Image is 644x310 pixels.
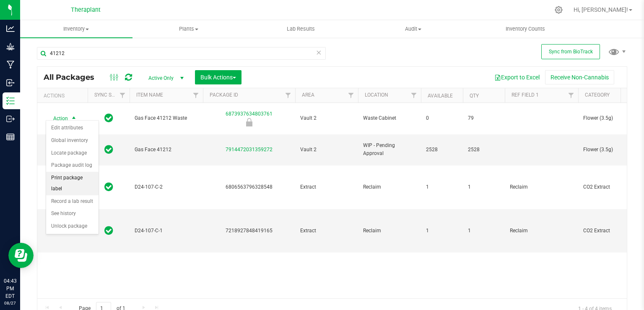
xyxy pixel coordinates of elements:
[363,183,416,191] span: Reclaim
[300,227,353,235] span: Extract
[468,227,500,235] span: 1
[363,142,416,158] span: WIP - Pending Approval
[6,97,15,105] inline-svg: Inventory
[510,183,573,191] span: Reclaim
[510,227,573,235] span: Reclaim
[245,20,357,38] a: Lab Results
[426,146,458,154] span: 2528
[44,93,84,99] div: Actions
[541,44,600,59] button: Sync from BioTrack
[44,73,103,82] span: All Packages
[357,25,469,33] span: Audit
[512,92,539,98] a: Ref Field 1
[210,92,238,98] a: Package ID
[8,243,34,268] iframe: Resource center
[202,227,296,235] div: 7218927848419165
[6,115,15,123] inline-svg: Outbound
[104,144,113,155] span: In Sync
[116,88,130,102] a: Filter
[468,114,500,122] span: 79
[6,79,15,87] inline-svg: Inbound
[46,147,99,160] li: Locate package
[489,70,545,84] button: Export to Excel
[363,227,416,235] span: Reclaim
[281,88,295,102] a: Filter
[6,133,15,141] inline-svg: Reports
[202,183,296,191] div: 6806563796328548
[195,70,241,84] button: Bulk Actions
[133,25,244,33] span: Plants
[94,92,127,98] a: Sync Status
[69,113,79,124] span: select
[37,47,326,60] input: Search Package ID, Item Name, SKU, Lot or Part Number...
[494,25,556,33] span: Inventory Counts
[407,88,421,102] a: Filter
[553,6,564,14] div: Manage settings
[46,134,99,147] li: Global inventory
[226,111,273,117] a: 6873937634803761
[46,122,99,134] li: Edit attributes
[4,300,16,306] p: 08/27
[226,147,273,152] a: 7914472031359272
[428,93,453,99] a: Available
[200,74,236,81] span: Bulk Actions
[365,92,388,98] a: Location
[549,49,593,55] span: Sync from BioTrack
[300,183,353,191] span: Extract
[426,114,458,122] span: 0
[46,208,99,220] li: See history
[202,118,296,126] div: Newly Received
[46,159,99,172] li: Package audit log
[426,183,458,191] span: 1
[468,183,500,191] span: 1
[275,25,326,33] span: Lab Results
[104,112,113,124] span: In Sync
[104,225,113,236] span: In Sync
[6,60,15,69] inline-svg: Manufacturing
[300,146,353,154] span: Vault 2
[6,24,15,33] inline-svg: Analytics
[46,220,99,233] li: Unlock package
[363,114,416,122] span: Waste Cabinet
[300,114,353,122] span: Vault 2
[468,146,500,154] span: 2528
[104,181,113,193] span: In Sync
[469,20,582,38] a: Inventory Counts
[20,25,132,33] span: Inventory
[344,88,358,102] a: Filter
[426,227,458,235] span: 1
[470,93,479,99] a: Qty
[585,92,610,98] a: Category
[46,172,99,195] li: Print package label
[574,6,628,13] span: Hi, [PERSON_NAME]!
[132,20,245,38] a: Plants
[135,146,198,154] span: Gas Face 41212
[20,20,132,38] a: Inventory
[46,113,68,124] span: Action
[316,47,322,58] span: Clear
[6,42,15,51] inline-svg: Grow
[189,88,203,102] a: Filter
[46,195,99,208] li: Record a lab result
[71,6,101,13] span: Theraplant
[545,70,614,84] button: Receive Non-Cannabis
[302,92,314,98] a: Area
[136,92,163,98] a: Item Name
[135,114,198,122] span: Gas Face 41212 Waste
[357,20,469,38] a: Audit
[135,183,198,191] span: D24-107-C-2
[4,277,16,300] p: 04:43 PM EDT
[135,227,198,235] span: D24-107-C-1
[564,88,578,102] a: Filter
